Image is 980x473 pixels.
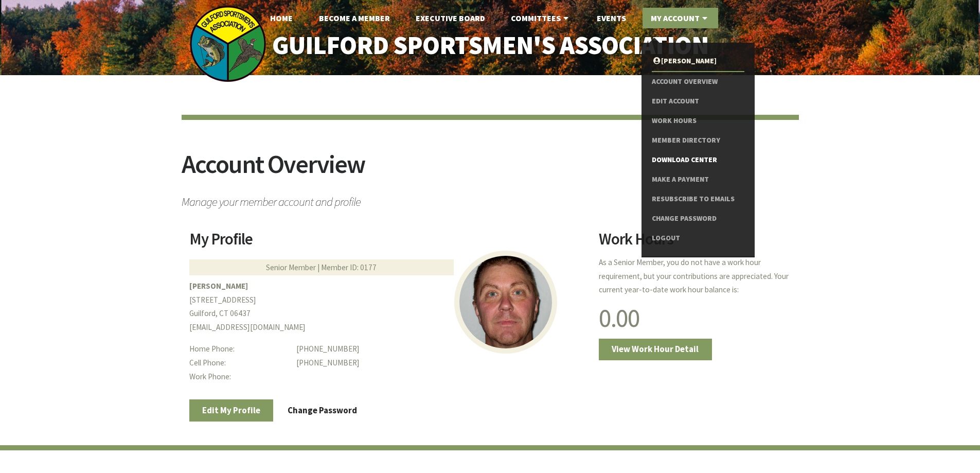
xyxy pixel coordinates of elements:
[189,342,289,356] dt: Home Phone
[262,8,301,28] a: Home
[189,279,586,335] p: [STREET_ADDRESS] Guilford, CT 06437 [EMAIL_ADDRESS][DOMAIN_NAME]
[189,5,266,82] img: logo_sm.png
[182,151,799,190] h2: Account Overview
[407,8,493,28] a: Executive Board
[275,399,370,421] a: Change Password
[652,209,744,229] a: Change Password
[652,111,744,131] a: Work Hours
[296,342,586,356] dd: [PHONE_NUMBER]
[599,339,712,360] a: View Work Hour Detail
[296,356,586,370] dd: [PHONE_NUMBER]
[589,8,634,28] a: Events
[250,24,730,67] a: Guilford Sportsmen's Association
[189,356,289,370] dt: Cell Phone
[652,131,744,150] a: Member Directory
[652,170,744,189] a: Make a Payment
[652,72,744,92] a: Account Overview
[643,8,718,28] a: My Account
[189,281,248,291] b: [PERSON_NAME]
[189,231,586,255] h2: My Profile
[652,51,744,71] a: [PERSON_NAME]
[652,150,744,170] a: Download Center
[189,259,454,275] div: Senior Member | Member ID: 0177
[189,370,289,384] dt: Work Phone
[599,256,791,297] p: As a Senior Member, you do not have a work hour requirement, but your contributions are appreciat...
[652,229,744,248] a: Logout
[599,305,791,331] h1: 0.00
[652,189,744,209] a: Resubscribe to Emails
[182,190,799,208] span: Manage your member account and profile
[503,8,579,28] a: Committees
[599,231,791,255] h2: Work Hours
[311,8,398,28] a: Become A Member
[652,92,744,111] a: Edit Account
[189,399,274,421] a: Edit My Profile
